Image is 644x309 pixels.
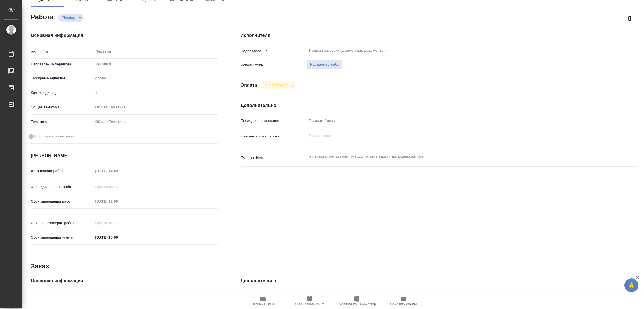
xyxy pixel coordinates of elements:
[390,302,417,306] span: Обновить файлы
[264,83,289,87] button: Не оплачена
[31,235,93,240] p: Срок завершения услуги
[31,90,93,96] p: Кол-во единиц
[31,119,93,125] p: Тематика
[241,102,638,109] h4: Дополнительно
[58,14,84,22] div: Подбор
[93,233,142,241] input: ✎ Введи что-нибудь
[31,75,93,81] p: Тарифные единицы
[337,302,376,306] span: Скопировать мини-бриф
[93,183,142,191] input: Пустое поле
[307,60,343,70] button: Назначить себя
[310,61,340,68] span: Назначить себя
[286,293,333,309] button: Скопировать бриф
[241,155,307,161] p: Путь на drive
[307,117,605,125] input: Пустое поле
[31,293,93,299] p: Код заказа
[31,168,93,174] p: Дата начала работ
[241,134,307,139] p: Комментарий к работе
[93,167,142,175] input: Пустое поле
[307,292,605,300] input: Пустое поле
[241,118,307,123] p: Последнее изменение
[93,292,218,300] input: Пустое поле
[627,279,636,291] span: 🙏
[31,262,49,271] h2: Заказ
[93,219,142,227] input: Пустое поле
[31,61,93,67] p: Направление перевода
[31,277,218,284] h4: Основная информация
[239,293,286,309] button: Папка на Drive
[31,11,54,22] h2: Работа
[261,81,296,89] div: Подбор
[241,62,307,68] p: Исполнитель
[628,14,631,23] h2: 0
[333,293,380,309] button: Скопировать мини-бриф
[241,277,638,284] h4: Дополнительно
[93,103,218,112] div: Общая Тематика
[31,32,218,39] h4: Основная информация
[241,48,307,54] p: Подразделение
[380,293,427,309] button: Обновить файлы
[31,220,93,226] p: Факт. срок заверш. работ
[39,134,74,139] span: Нотариальный заказ
[241,32,638,39] h4: Исполнители
[31,184,93,190] p: Факт. дата начала работ
[93,117,218,127] div: Общая Тематика
[251,302,274,306] span: Папка на Drive
[624,278,638,292] button: 🙏
[31,49,93,55] p: Вид работ
[61,15,77,20] button: Подбор
[93,89,218,97] input: Пустое поле
[31,199,93,204] p: Срок завершения работ
[241,293,307,299] p: Путь на drive
[295,302,324,306] span: Скопировать бриф
[31,153,218,159] h4: [PERSON_NAME]
[93,197,142,205] input: Пустое поле
[307,153,605,162] textarea: /Clients/INTR/Orders/C_INTR-900/Translated/C_INTR-900-WK-003
[93,73,218,83] div: слово
[241,82,257,89] h4: Оплата
[31,104,93,110] p: Общая тематика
